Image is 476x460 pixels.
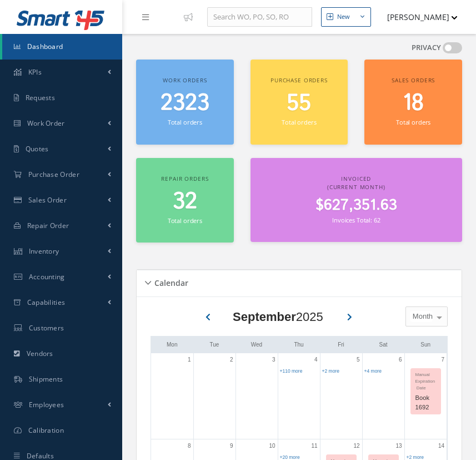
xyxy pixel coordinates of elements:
span: Repair orders [161,175,208,182]
td: September 4, 2025 [278,353,320,439]
a: September 13, 2025 [393,439,404,452]
span: 2323 [161,87,209,119]
a: Show 110 more events [280,368,303,374]
span: Calibration [28,426,64,435]
h5: Calendar [151,275,188,288]
button: [PERSON_NAME] [377,6,458,28]
button: New [321,7,371,27]
a: Dashboard [2,34,122,60]
a: Tuesday [208,339,222,350]
span: Purchase Order [28,170,79,179]
a: September 12, 2025 [351,439,362,452]
a: September 7, 2025 [439,353,447,366]
td: September 2, 2025 [193,353,236,439]
span: Capabilities [27,298,66,307]
small: Total orders [396,118,430,126]
span: Invoiced [341,175,371,182]
a: Purchase orders 55 Total orders [250,60,348,145]
a: Show 2 more events [322,368,339,374]
span: Sales Order [28,195,67,205]
a: September 9, 2025 [228,439,236,452]
span: Shipments [29,374,63,384]
a: September 1, 2025 [186,353,193,366]
td: September 1, 2025 [151,353,193,439]
span: $627,351.63 [315,195,397,216]
td: September 6, 2025 [362,353,404,439]
a: Wednesday [249,339,264,350]
b: September [233,310,296,324]
span: 32 [173,186,197,217]
span: Work Order [27,118,65,128]
a: September 8, 2025 [186,439,193,452]
a: Invoiced (Current Month) $627,351.63 Invoices Total: 62 [250,158,462,243]
a: September 3, 2025 [270,353,278,366]
span: 18 [403,87,424,119]
small: Total orders [168,118,202,126]
span: Repair Order [27,221,69,230]
span: Quotes [26,144,49,154]
a: September 10, 2025 [267,439,277,452]
span: Purchase orders [270,76,328,84]
a: Show 20 more events [280,454,300,460]
a: Thursday [292,339,305,350]
input: Search WO, PO, SO, RO [207,7,312,27]
span: 55 [287,87,311,119]
span: KPIs [28,67,42,77]
a: September 11, 2025 [309,439,319,452]
span: Inventory [29,246,59,256]
a: Sales orders 18 Total orders [364,60,462,145]
a: Show 4 more events [364,368,382,374]
a: September 5, 2025 [354,353,362,366]
td: September 5, 2025 [320,353,362,439]
div: Book 1692 [411,392,441,414]
span: Accounting [29,272,65,281]
span: Vendors [27,349,53,358]
small: Invoices Total: 62 [332,216,380,224]
span: Dashboard [27,42,63,51]
a: Monday [164,339,179,350]
a: Repair orders 32 Total orders [136,158,234,243]
label: PRIVACY [412,42,441,53]
td: September 7, 2025 [404,353,447,439]
span: Sales orders [392,76,435,84]
div: 2025 [233,308,323,326]
td: September 3, 2025 [236,353,278,439]
a: Saturday [377,339,389,350]
span: Customers [29,323,64,333]
a: Friday [335,339,347,350]
a: September 6, 2025 [397,353,404,366]
span: Month [410,311,433,322]
a: September 4, 2025 [312,353,320,366]
a: Show 2 more events [407,454,424,460]
a: September 14, 2025 [436,439,447,452]
span: Employees [29,400,64,409]
small: Total orders [168,216,202,225]
div: Manual Expiration Date [411,369,441,392]
div: New [337,12,350,22]
span: Requests [26,93,55,102]
a: September 2, 2025 [228,353,236,366]
span: (Current Month) [327,183,385,191]
a: Sunday [418,339,433,350]
span: Work orders [163,76,207,84]
a: Work orders 2323 Total orders [136,60,234,145]
small: Total orders [282,118,316,126]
